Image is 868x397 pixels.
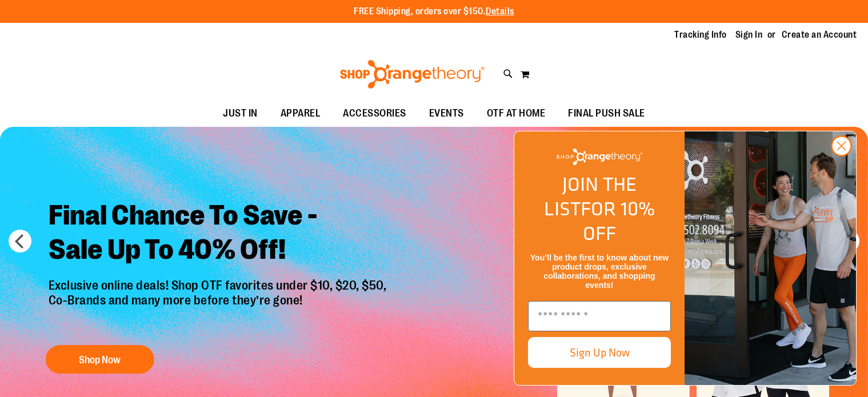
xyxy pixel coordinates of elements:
span: You’ll be the first to know about new product drops, exclusive collaborations, and shopping events! [530,253,669,290]
div: FLYOUT Form [502,119,868,397]
a: Create an Account [782,29,857,41]
span: OTF AT HOME [487,101,546,126]
span: APPAREL [281,101,321,126]
span: JOIN THE LIST [544,170,637,223]
span: EVENTS [429,101,464,126]
button: Sign Up Now [528,337,671,368]
button: prev [9,230,31,252]
a: Final Chance To Save -Sale Up To 40% Off! Exclusive online deals! Shop OTF favorites under $10, $... [40,190,398,380]
a: Details [486,6,514,17]
h2: Final Chance To Save - Sale Up To 40% Off! [40,190,398,278]
button: Shop Now [46,345,154,374]
img: Shop Orangetheory [338,60,486,89]
img: Shop Orangetheory [557,149,642,165]
a: Tracking Info [674,29,727,41]
span: JUST IN [223,101,258,126]
p: Exclusive online deals! Shop OTF favorites under $10, $20, $50, Co-Brands and many more before th... [40,278,398,334]
a: Sign In [735,29,763,41]
img: Shop Orangtheory [685,131,856,385]
button: Close dialog [831,135,852,157]
span: ACCESSORIES [343,101,406,126]
span: FINAL PUSH SALE [568,101,645,126]
span: FOR 10% OFF [581,194,655,247]
p: FREE Shipping, orders over $150. [354,5,514,18]
input: Enter email [528,301,671,331]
